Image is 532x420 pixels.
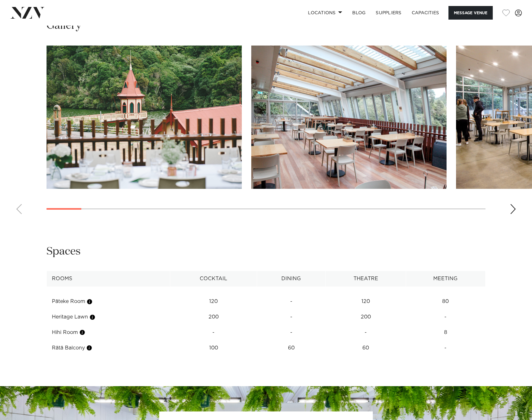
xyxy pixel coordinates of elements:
[326,294,406,309] td: 120
[347,6,371,20] a: BLOG
[47,325,170,340] td: Hihi Room
[251,46,447,189] img: Inside the cafe at Zealandia
[406,294,485,309] td: 80
[251,46,447,189] swiper-slide: 2 / 27
[448,6,493,20] button: Message Venue
[406,309,485,325] td: -
[47,46,242,189] img: Rātā Cafe at Zealandia
[47,340,170,356] td: Rātā Balcony
[47,294,170,309] td: Pāteke Room
[170,309,257,325] td: 200
[371,6,406,20] a: SUPPLIERS
[170,271,257,287] th: Cocktail
[170,325,257,340] td: -
[257,294,326,309] td: -
[303,6,347,20] a: Locations
[47,46,242,189] swiper-slide: 1 / 27
[170,340,257,356] td: 100
[257,325,326,340] td: -
[257,309,326,325] td: -
[47,309,170,325] td: Heritage Lawn
[170,294,257,309] td: 120
[47,271,170,287] th: Rooms
[257,271,326,287] th: Dining
[257,340,326,356] td: 60
[326,271,406,287] th: Theatre
[406,325,485,340] td: 8
[406,340,485,356] td: -
[47,244,81,259] h2: Spaces
[326,309,406,325] td: 200
[47,19,81,33] h2: Gallery
[407,6,444,20] a: Capacities
[406,271,485,287] th: Meeting
[326,340,406,356] td: 60
[10,7,45,18] img: nzv-logo.png
[326,325,406,340] td: -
